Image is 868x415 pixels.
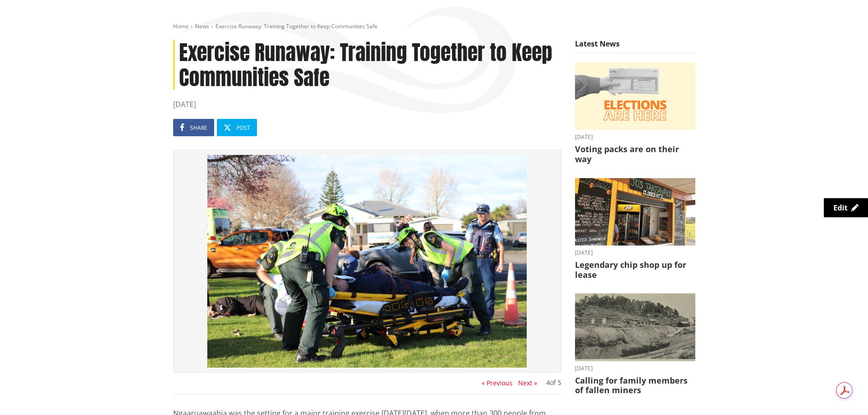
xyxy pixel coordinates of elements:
[575,40,695,53] h5: Latest News
[575,62,695,164] a: [DATE] Voting packs are on their way
[575,134,695,140] time: [DATE]
[546,378,550,387] span: 4
[824,198,868,217] a: Edit
[482,379,513,387] button: « Previous
[216,22,378,30] span: Exercise Runaway: Training Together to Keep Communities Safe
[575,178,695,280] a: Outdoor takeaway stand with chalkboard menus listing various foods, like burgers and chips. A fri...
[173,22,189,30] a: Home
[575,366,695,371] time: [DATE]
[190,124,207,132] span: Share
[575,293,695,395] a: A black-and-white historic photograph shows a hillside with trees, small buildings, and cylindric...
[826,377,859,410] iframe: Messenger Launcher
[518,379,537,387] button: Next »
[575,376,695,395] h3: Calling for family members of fallen miners
[173,119,214,136] a: Share
[173,99,561,110] time: [DATE]
[173,40,561,90] h1: Exercise Runaway: Training Together to Keep Communities Safe
[575,293,695,361] img: Glen Afton Mine 1939
[195,22,209,30] a: News
[236,124,250,132] span: Post
[575,62,695,130] img: Elections are here
[575,144,695,164] h3: Voting packs are on their way
[173,23,695,31] nav: breadcrumb
[178,155,556,368] img: IMG_2172
[575,260,695,280] h3: Legendary chip shop up for lease
[575,178,695,246] img: Jo's takeaways, Papahua Reserve, Raglan
[217,119,257,136] a: Post
[575,250,695,256] time: [DATE]
[546,379,561,386] div: of 5
[833,203,847,213] span: Edit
